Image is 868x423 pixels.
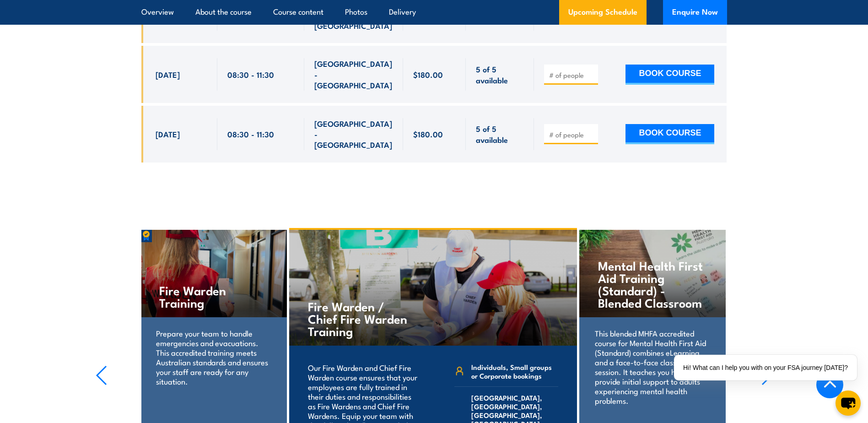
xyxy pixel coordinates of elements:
span: $180.00 [413,69,443,80]
span: Individuals, Small groups or Corporate bookings [471,363,558,380]
input: # of people [549,70,595,80]
button: BOOK COURSE [625,65,714,85]
button: chat-button [836,390,861,416]
button: BOOK COURSE [625,124,714,144]
p: This blended MHFA accredited course for Mental Health First Aid (Standard) combines eLearning and... [595,328,710,405]
span: $180.00 [413,129,443,139]
h4: Fire Warden / Chief Fire Warden Training [308,300,415,337]
p: Prepare your team to handle emergencies and evacuations. This accredited training meets Australia... [156,328,271,386]
div: Hi! What can I help you with on your FSA journey [DATE]? [674,355,857,380]
span: 08:30 - 11:30 [227,129,274,139]
span: [DATE] [156,129,180,139]
span: 5 of 5 available [476,4,524,26]
span: 08:30 - 11:30 [227,69,274,80]
span: 5 of 5 available [476,123,524,145]
span: [GEOGRAPHIC_DATA] - [GEOGRAPHIC_DATA] [314,58,393,90]
span: [DATE] [156,69,180,80]
input: # of people [549,130,595,139]
h4: Fire Warden Training [159,284,268,309]
span: 5 of 5 available [476,64,524,85]
span: [GEOGRAPHIC_DATA] - [GEOGRAPHIC_DATA] [314,118,393,150]
h4: Mental Health First Aid Training (Standard) - Blended Classroom [598,259,706,309]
